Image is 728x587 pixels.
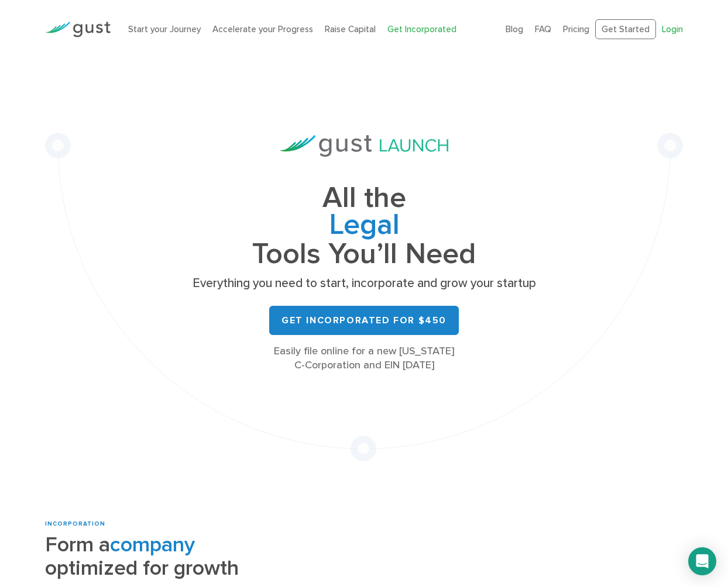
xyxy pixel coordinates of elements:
p: Everything you need to start, incorporate and grow your startup [188,275,540,292]
a: Get Incorporated [387,24,456,34]
a: Login [662,24,683,34]
a: Start your Journey [128,24,201,34]
div: Easily file online for a new [US_STATE] C-Corporation and EIN [DATE] [188,344,540,372]
a: Pricing [563,24,589,34]
iframe: Chat Widget [466,117,728,587]
span: Legal [188,212,540,241]
span: company [110,532,195,557]
div: INCORPORATION [45,520,300,529]
a: Accelerate your Progress [212,24,313,34]
h2: Form a optimized for growth [45,533,300,579]
a: FAQ [535,24,551,34]
a: Raise Capital [325,24,376,34]
a: Get Started [595,19,656,40]
img: Gust Launch Logo [280,135,448,157]
a: Blog [506,24,523,34]
img: Gust Logo [45,22,111,37]
h1: All the Tools You’ll Need [188,185,540,267]
a: Get Incorporated for $450 [269,306,459,335]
